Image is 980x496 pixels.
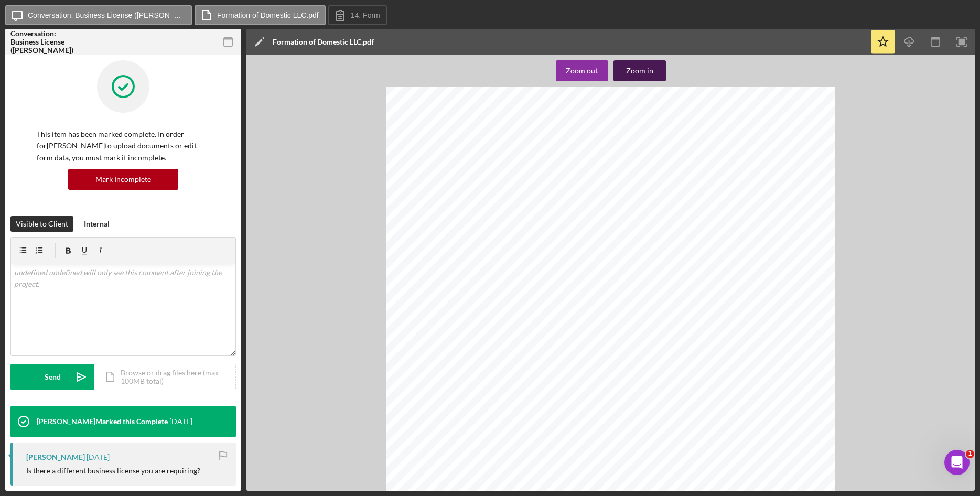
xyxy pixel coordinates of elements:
div: Zoom in [626,60,653,81]
div: [PERSON_NAME] Marked this Complete [37,417,168,426]
span: Registered Office Address [406,288,484,295]
div: Send [45,364,61,390]
span: Signatures [406,331,438,338]
button: Conversation: Business License ([PERSON_NAME]) [5,5,192,25]
div: Is there a different business license you are requiring? [26,467,200,475]
iframe: Intercom live chat [944,450,970,475]
div: [PERSON_NAME] [26,453,85,461]
button: Send [10,364,94,390]
label: Formation of Domestic LLC.pdf [217,11,319,19]
span: Business Name: [406,239,454,246]
button: Zoom out [556,60,608,81]
span: 10027353 [519,223,548,231]
span: DROM Fitness LLC [519,239,573,246]
button: Mark Incomplete [68,169,178,190]
button: Formation of Domestic LLC.pdf [195,5,326,25]
span: [US_STATE] Secretary of State [434,99,525,105]
div: Conversation: Business License ([PERSON_NAME]) [10,29,84,55]
p: This item has been marked complete. In order for [PERSON_NAME] to upload documents or edit form d... [37,128,210,164]
div: Formation of Domestic LLC.pdf [273,38,374,46]
button: Zoom in [613,60,666,81]
span: OFFICE OF SECRETARY OF STATE [543,186,660,195]
div: Internal [84,216,110,232]
label: 14. Form [351,11,380,19]
time: 2025-08-12 13:55 [169,417,192,426]
span: 1 [966,450,974,458]
time: 2025-08-12 13:54 [87,453,110,461]
span: [GEOGRAPHIC_DATA], KS 67218 [406,315,506,322]
div: Zoom out [566,60,598,81]
span: Formation of Domestic Limited Liability Company [481,202,721,213]
span: Certified Date: [DATE] [815,247,822,312]
button: 14. Form [328,5,387,25]
span: Certificate Number: 20250811-654050 [815,328,822,441]
span: [PERSON_NAME] - Signature of Authorized Person [406,346,559,353]
label: Conversation: Business License ([PERSON_NAME]) [28,11,185,19]
span: Business ID: [406,223,443,231]
div: Mark Incomplete [95,169,151,190]
div: Visible to Client [16,216,68,232]
span: [STREET_ADDRESS][PERSON_NAME] STE 150 [406,303,546,310]
span: File Date: [DATE] 11:13:AM [434,108,515,115]
span: STATE OF [US_STATE] [569,172,646,181]
span: NORTHWEST REGISTERED AGENT LLC [406,272,516,279]
span: Resident Agent [406,257,452,264]
button: Internal [79,216,115,232]
button: Visible to Client [10,216,73,232]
